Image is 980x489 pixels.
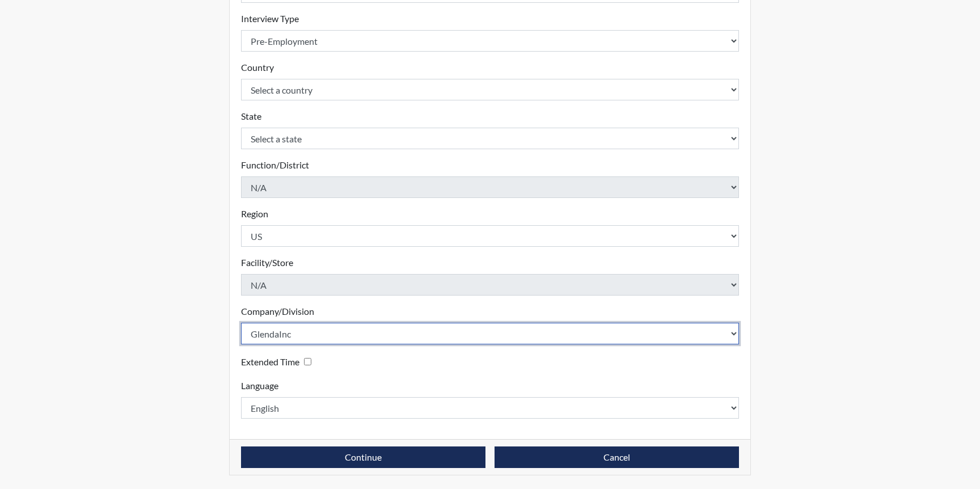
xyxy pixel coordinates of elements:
[241,379,278,393] label: Language
[241,305,314,318] label: Company/Division
[241,12,299,26] label: Interview Type
[241,207,268,221] label: Region
[241,353,316,370] div: Checking this box will provide the interviewee with an accomodation of extra time to answer each ...
[241,109,261,123] label: State
[495,446,739,468] button: Cancel
[241,446,485,468] button: Continue
[241,256,293,269] label: Facility/Store
[241,61,274,74] label: Country
[241,158,309,172] label: Function/District
[241,355,299,369] label: Extended Time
